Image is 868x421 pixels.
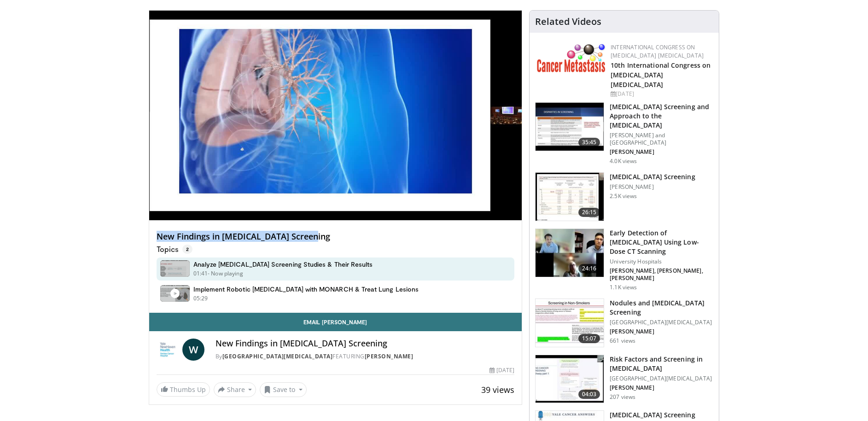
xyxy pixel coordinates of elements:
h3: Nodules and [MEDICAL_DATA] Screening [610,298,713,317]
p: 05:29 [193,294,208,303]
h4: Related Videos [535,16,601,27]
a: 26:15 [MEDICAL_DATA] Screening [PERSON_NAME] 2.5K views [535,172,713,221]
h3: Risk Factors and Screening in [MEDICAL_DATA] [610,355,713,373]
img: 1019b00a-3ead-468f-a4ec-9f872e6bceae.150x105_q85_crop-smart_upscale.jpg [536,103,604,151]
h4: Analyze [MEDICAL_DATA] Screening Studies & Their Results [193,260,373,269]
a: 15:07 Nodules and [MEDICAL_DATA] Screening [GEOGRAPHIC_DATA][MEDICAL_DATA] [PERSON_NAME] 661 views [535,298,713,347]
p: [PERSON_NAME], [PERSON_NAME], [PERSON_NAME] [610,267,713,282]
a: Thumbs Up [157,382,210,397]
a: International Congress on [MEDICAL_DATA] [MEDICAL_DATA] [611,43,704,59]
p: - Now playing [208,269,243,278]
a: 04:03 Risk Factors and Screening in [MEDICAL_DATA] [GEOGRAPHIC_DATA][MEDICAL_DATA] [PERSON_NAME] ... [535,355,713,403]
a: W [182,339,204,361]
div: By FEATURING [216,352,515,361]
p: 2.5K views [610,193,637,200]
span: 15:07 [578,334,600,343]
span: 39 views [481,384,514,395]
a: 10th International Congress on [MEDICAL_DATA] [MEDICAL_DATA] [611,61,711,89]
p: [GEOGRAPHIC_DATA][MEDICAL_DATA] [610,319,713,326]
p: 661 views [610,337,635,345]
span: 35:45 [578,138,600,147]
h4: Implement Robotic [MEDICAL_DATA] with MONARCH & Treat Lung Lesions [193,285,419,293]
h3: Early Detection of [MEDICAL_DATA] Using Low-Dose CT Scanning [610,228,713,256]
div: [DATE] [611,90,711,98]
img: 6ff8bc22-9509-4454-a4f8-ac79dd3b8976.png.150x105_q85_autocrop_double_scale_upscale_version-0.2.png [537,43,606,72]
p: [PERSON_NAME] and [GEOGRAPHIC_DATA] [610,132,713,146]
a: [GEOGRAPHIC_DATA][MEDICAL_DATA] [222,352,333,360]
video-js: Video Player [149,11,522,221]
img: Yale Cancer Center [157,339,179,361]
p: [PERSON_NAME] [610,384,713,392]
img: 6971b45f-c683-4e54-9f67-6a3e7c33af1c.150x105_q85_crop-smart_upscale.jpg [536,355,604,403]
p: 4.0K views [610,158,637,165]
p: 207 views [610,393,635,401]
span: 2 [182,245,192,254]
p: [PERSON_NAME] [610,328,713,335]
p: Topics [157,245,192,254]
a: [PERSON_NAME] [365,352,414,360]
img: 3e90dd18-24b6-4e48-8388-1b962631c192.150x105_q85_crop-smart_upscale.jpg [536,173,604,221]
span: 04:03 [578,390,600,399]
p: [PERSON_NAME] [610,148,713,156]
span: 24:16 [578,264,600,273]
p: [GEOGRAPHIC_DATA][MEDICAL_DATA] [610,375,713,382]
a: 24:16 Early Detection of [MEDICAL_DATA] Using Low-Dose CT Scanning University Hospitals [PERSON_N... [535,228,713,291]
h4: New Findings in [MEDICAL_DATA] Screening [157,232,515,242]
p: 1.1K views [610,284,637,291]
button: Save to [260,382,307,397]
h3: [MEDICAL_DATA] Screening and Approach to the [MEDICAL_DATA] [610,102,713,130]
p: 01:41 [193,269,208,278]
a: 35:45 [MEDICAL_DATA] Screening and Approach to the [MEDICAL_DATA] [PERSON_NAME] and [GEOGRAPHIC_D... [535,102,713,165]
img: 1c0748f7-825d-4980-bacd-1f5d0dbd3c9b.150x105_q85_crop-smart_upscale.jpg [536,229,604,277]
h3: [MEDICAL_DATA] Screening [610,172,695,181]
button: Share [214,382,256,397]
div: [DATE] [489,366,514,374]
img: d4dc4c62-fd98-40bd-8640-4e24575a29ac.150x105_q85_crop-smart_upscale.jpg [536,299,604,347]
h4: New Findings in [MEDICAL_DATA] Screening [216,339,515,349]
p: University Hospitals [610,258,713,265]
p: [PERSON_NAME] [610,183,695,191]
span: 26:15 [578,208,600,217]
a: Email [PERSON_NAME] [149,313,522,331]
